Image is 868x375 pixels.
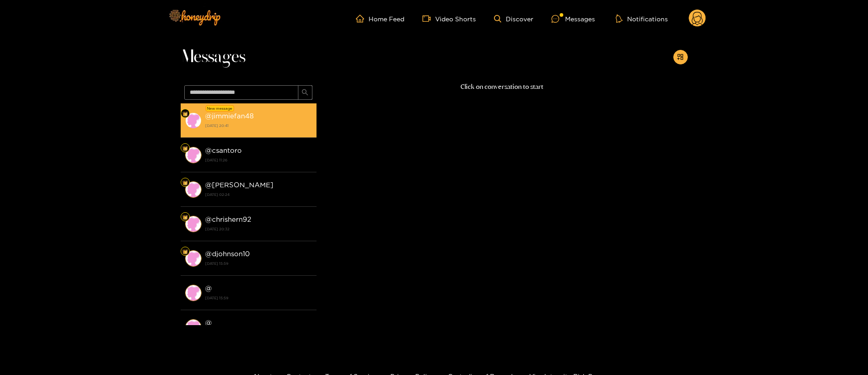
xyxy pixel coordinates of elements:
[205,156,312,164] strong: [DATE] 11:26
[422,15,435,23] span: video-camera
[302,89,308,97] span: search
[677,54,684,61] span: appstore-add
[185,285,201,301] img: conversation
[205,225,312,233] strong: [DATE] 20:32
[205,259,312,268] strong: [DATE] 15:59
[182,146,188,151] img: Fan Level
[205,190,312,199] strong: [DATE] 02:24
[422,15,476,23] a: Video Shorts
[185,112,201,129] img: conversation
[185,250,201,267] img: conversation
[181,46,245,68] span: Messages
[356,15,369,23] span: home
[185,319,201,336] img: conversation
[205,181,273,189] strong: @ [PERSON_NAME]
[356,15,404,23] a: Home Feed
[613,14,671,23] button: Notifications
[551,14,595,24] div: Messages
[494,15,533,23] a: Discover
[185,147,201,163] img: conversation
[317,82,688,92] p: Click on conversation to start
[205,284,212,292] strong: @
[185,181,201,198] img: conversation
[206,105,234,112] div: New message
[205,250,250,258] strong: @ djohnson10
[205,294,312,302] strong: [DATE] 15:59
[182,111,188,117] img: Fan Level
[205,122,312,130] strong: [DATE] 20:41
[185,216,201,232] img: conversation
[673,50,688,64] button: appstore-add
[182,214,188,220] img: Fan Level
[205,319,212,326] strong: @
[298,85,312,100] button: search
[205,215,251,223] strong: @ chrishern92
[205,112,254,120] strong: @ jimmiefan48
[182,180,188,185] img: Fan Level
[205,146,242,154] strong: @ csantoro
[182,249,188,254] img: Fan Level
